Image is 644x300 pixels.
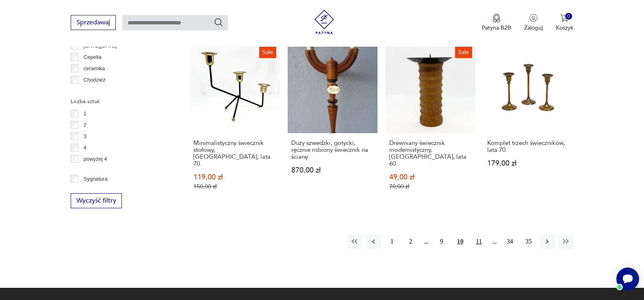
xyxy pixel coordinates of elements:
[482,14,511,32] a: Ikona medaluPatyna B2B
[403,234,418,249] button: 2
[84,109,87,118] p: 1
[84,121,87,129] p: 2
[484,43,573,206] a: Komplet trzech świeczników, lata 70.Komplet trzech świeczników, lata 70.179,00 zł
[288,43,377,206] a: Duży szwedzki, gotycki, ręcznie robiony świecznik na ścianę.Duży szwedzki, gotycki, ręcznie robio...
[312,10,336,34] img: Patyna - sklep z meblami i dekoracjami vintage
[71,15,116,30] button: Sprzedawaj
[492,14,501,23] img: Ikona medalu
[84,64,105,73] p: ceramika
[291,140,374,160] h3: Duży szwedzki, gotycki, ręcznie robiony świecznik na ścianę.
[84,143,87,152] p: 4
[524,24,543,32] p: Zaloguj
[71,97,170,106] p: Liczba sztuk
[453,234,468,249] button: 10
[386,43,475,206] a: SaleDrewniany świecznik modernistyczny, Niemcy, lata 60.Drewniany świecznik modernistyczny, [GEOG...
[84,175,108,183] p: Sygnatura
[524,14,543,32] button: Zaloguj
[84,155,107,164] p: powyżej 4
[487,160,570,167] p: 179,00 zł
[565,13,572,20] div: 0
[503,234,517,249] button: 34
[616,268,639,290] iframe: Smartsupp widget button
[472,234,486,249] button: 11
[482,24,511,32] p: Patyna B2B
[193,174,276,181] p: 119,00 zł
[556,14,573,32] button: 0Koszyk
[389,174,472,181] p: 49,00 zł
[521,234,536,249] button: 35
[84,53,102,62] p: Cepelia
[71,193,122,208] button: Wyczyść filtry
[190,43,280,206] a: SaleMinimalistyczny świecznik stołowy, Belgia, lata 70.Minimalistyczny świecznik stołowy, [GEOGRA...
[529,14,538,22] img: Ikonka użytkownika
[84,76,106,84] p: Chodzież
[193,183,276,190] p: 150,00 zł
[487,140,570,153] h3: Komplet trzech świeczników, lata 70.
[389,140,472,167] h3: Drewniany świecznik modernistyczny, [GEOGRAPHIC_DATA], lata 60.
[560,14,568,22] img: Ikona koszyka
[434,234,449,249] button: 9
[193,140,276,167] h3: Minimalistyczny świecznik stołowy, [GEOGRAPHIC_DATA], lata 70.
[385,234,399,249] button: 1
[389,183,472,190] p: 70,00 zł
[84,132,87,141] p: 3
[482,14,511,32] button: Patyna B2B
[84,87,104,96] p: Ćmielów
[556,24,573,32] p: Koszyk
[71,20,116,26] a: Sprzedawaj
[214,17,223,27] button: Szukaj
[291,167,374,174] p: 870,00 zł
